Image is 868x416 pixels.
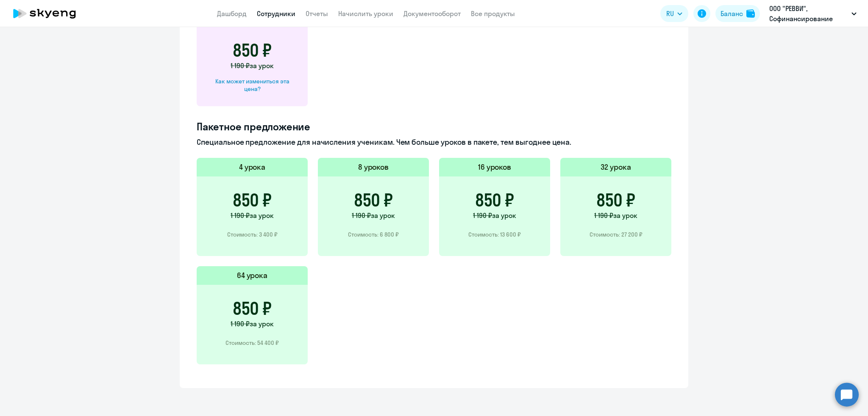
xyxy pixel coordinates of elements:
[765,3,861,24] button: ООО "РЕВВИ", Софинансирование
[250,61,274,70] span: за урок
[352,211,371,220] span: 1 190 ₽
[233,298,272,319] h3: 850 ₽
[306,9,328,18] a: Отчеты
[492,211,516,220] span: за урок
[250,211,274,220] span: за урок
[257,9,295,18] a: Сотрудники
[227,231,278,238] p: Стоимость: 3 400 ₽
[715,5,760,22] button: Балансbalance
[660,5,688,22] button: RU
[590,231,643,238] p: Стоимость: 27 200 ₽
[217,9,247,18] a: Дашборд
[746,9,755,18] img: balance
[231,211,250,220] span: 1 190 ₽
[613,211,637,220] span: за урок
[471,9,515,18] a: Все продукты
[403,9,461,18] a: Документооборот
[468,231,521,238] p: Стоимость: 13 600 ₽
[231,61,250,70] span: 1 190 ₽
[358,162,389,173] h5: 8 уроков
[210,77,294,93] div: Как может измениться эта цена?
[237,270,268,281] h5: 64 урока
[473,211,492,220] span: 1 190 ₽
[666,8,674,19] span: RU
[338,9,393,18] a: Начислить уроки
[231,320,250,328] span: 1 190 ₽
[769,3,848,24] p: ООО "РЕВВИ", Софинансирование
[601,162,631,173] h5: 32 урока
[721,8,743,19] div: Баланс
[197,137,671,148] p: Специальное предложение для начисления ученикам. Чем больше уроков в пакете, тем выгоднее цена.
[197,120,671,133] h4: Пакетное предложение
[478,162,512,173] h5: 16 уроков
[594,211,613,220] span: 1 190 ₽
[596,190,635,210] h3: 850 ₽
[354,190,393,210] h3: 850 ₽
[475,190,514,210] h3: 850 ₽
[250,320,274,328] span: за урок
[239,162,266,173] h5: 4 урока
[348,231,399,238] p: Стоимость: 6 800 ₽
[225,339,279,347] p: Стоимость: 54 400 ₽
[233,40,272,61] h3: 850 ₽
[233,190,272,210] h3: 850 ₽
[371,211,395,220] span: за урок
